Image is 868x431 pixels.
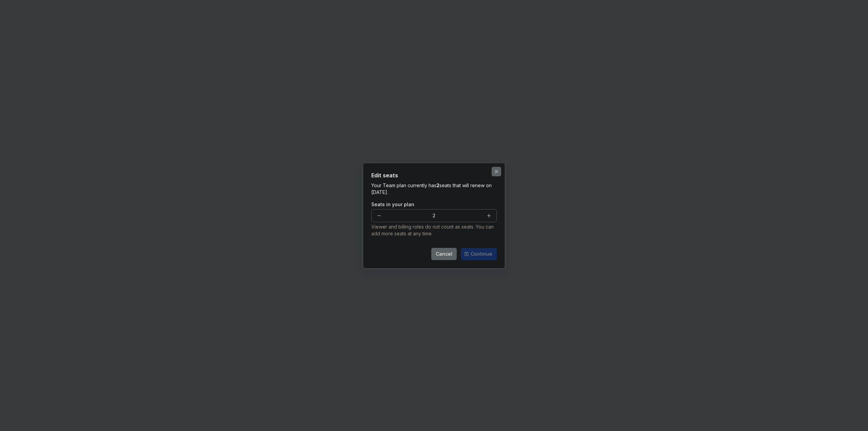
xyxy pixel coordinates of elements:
p: Your Team plan currently has seats that will renew on [DATE]. [371,182,497,196]
span: Cancel [436,251,452,257]
h2: Edit seats [371,171,497,179]
label: Seats in your plan [371,201,414,208]
b: 2 [436,182,439,188]
button: Cancel [431,248,457,260]
p: Viewer and billing roles do not count as seats. You can add more seats at any time. [371,223,497,237]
